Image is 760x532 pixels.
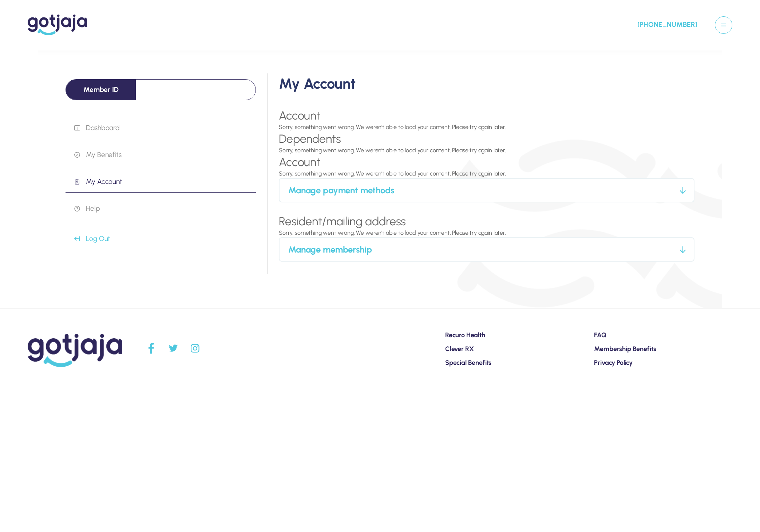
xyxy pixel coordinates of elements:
span: Membership Benefits [594,345,656,353]
span: [PHONE_NUMBER] [637,19,697,31]
p: Dashboard [74,124,256,132]
p: Sorry, something went wrong. We weren’t able to load your content. Please try again later. [279,146,694,155]
span: Privacy Policy [594,359,633,367]
img: GotJaja [28,334,122,367]
p: Member ID [66,80,136,100]
a: Clever RX [445,346,474,352]
p: Sorry, something went wrong. We weren’t able to load your content. Please try again later. [279,169,694,178]
a: Recuro Health [445,332,485,339]
button: Log Out [74,234,110,243]
h3: Resident/mailing address [279,214,694,229]
a: Membership Benefits [594,346,656,352]
p: My Account [74,177,256,186]
h3: Manage payment methods [288,185,676,196]
button: Manage membership [279,237,694,262]
a: [PHONE_NUMBER] [633,19,697,31]
h3: Account [279,155,694,169]
button: Manage payment methods [279,178,694,202]
span: Special Benefits [445,359,491,367]
h3: Manage membership [288,244,676,255]
a: My Benefits [66,150,256,166]
p: Help [74,204,256,213]
p: Sorry, something went wrong. We weren’t able to load your content. Please try again later. [279,123,694,132]
a: Dashboard [66,124,256,139]
span: FAQ [594,331,606,339]
img: GotJaja [28,15,87,35]
a: My Account [66,177,256,193]
span: Recuro Health [445,331,485,339]
span: Clever RX [445,345,474,353]
a: Privacy Policy [594,359,633,366]
p: Sorry, something went wrong. We weren’t able to load your content. Please try again later. [279,229,694,237]
p: My Benefits [74,150,256,159]
a: Special Benefits [445,359,491,366]
a: FAQ [594,332,606,339]
h3: Account [279,108,694,123]
a: Help [66,204,256,219]
h3: Dependents [279,132,694,146]
h1: My Account [279,73,694,94]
